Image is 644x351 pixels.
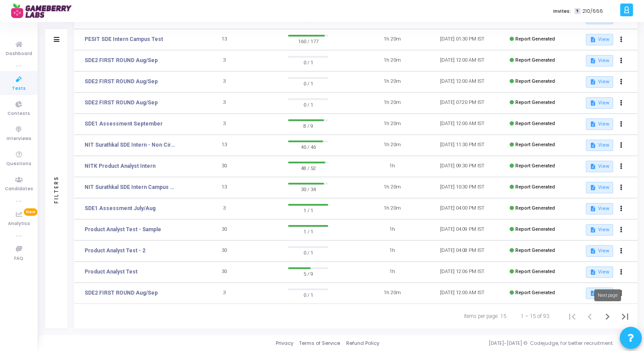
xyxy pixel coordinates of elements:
[464,312,499,320] div: Items per page:
[590,248,596,254] mat-icon: description
[85,225,161,233] a: Product Analyst Test - Sample
[586,76,613,88] button: View
[586,140,613,151] button: View
[288,290,328,299] span: 0 / 1
[7,110,30,118] span: Contests
[357,135,427,156] td: 1h 20m
[288,227,328,236] span: 1 / 1
[590,121,596,127] mat-icon: description
[586,288,613,299] button: View
[357,71,427,92] td: 1h 20m
[85,289,158,297] a: SDE2 FIRST ROUND Aug/Sep
[590,206,596,212] mat-icon: description
[85,204,155,212] a: SDE1 Assessment July/Aug
[590,185,596,191] mat-icon: description
[357,219,427,240] td: 1h
[189,29,259,50] td: 13
[427,29,497,50] td: [DATE] 01:30 PM IST
[189,262,259,283] td: 30
[427,177,497,198] td: [DATE] 10:30 PM IST
[288,100,328,109] span: 0 / 1
[14,255,23,262] span: FAQ
[189,156,259,177] td: 30
[357,50,427,71] td: 1h 20m
[7,135,31,143] span: Interviews
[189,114,259,135] td: 3
[276,340,293,347] a: Privacy
[357,240,427,262] td: 1h
[590,79,596,85] mat-icon: description
[288,37,328,45] span: 160 / 177
[590,58,596,64] mat-icon: description
[288,269,328,278] span: 5 / 9
[586,97,613,109] button: View
[586,203,613,214] button: View
[586,55,613,67] button: View
[427,262,497,283] td: [DATE] 12:06 PM IST
[346,340,379,347] a: Refund Policy
[553,7,571,15] label: Invites:
[515,290,555,296] span: Report Generated
[85,247,145,255] a: Product Analyst Test - 2
[427,114,497,135] td: [DATE] 12:00 AM IST
[6,50,32,58] span: Dashboard
[288,121,328,130] span: 8 / 9
[515,36,555,42] span: Report Generated
[515,78,555,84] span: Report Generated
[586,182,613,193] button: View
[288,142,328,151] span: 40 / 46
[427,71,497,92] td: [DATE] 12:00 AM IST
[581,307,599,325] button: Previous page
[189,198,259,219] td: 3
[586,245,613,257] button: View
[299,340,340,347] a: Terms of Service
[590,269,596,275] mat-icon: description
[586,34,613,45] button: View
[8,220,30,228] span: Analytics
[288,163,328,172] span: 48 / 52
[574,8,580,15] span: T
[24,208,37,216] span: New
[515,57,555,63] span: Report Generated
[12,85,26,92] span: Tests
[427,283,497,304] td: [DATE] 12:00 AM IST
[590,37,596,43] mat-icon: description
[189,135,259,156] td: 13
[357,92,427,114] td: 1h 20m
[594,289,621,301] div: Next page
[85,99,158,107] a: SDE2 FIRST ROUND Aug/Sep
[288,185,328,193] span: 30 / 34
[515,205,555,211] span: Report Generated
[11,2,77,20] img: logo
[189,92,259,114] td: 3
[288,248,328,257] span: 0 / 1
[500,312,507,320] div: 15
[427,50,497,71] td: [DATE] 12:00 AM IST
[427,240,497,262] td: [DATE] 04:08 PM IST
[85,141,175,149] a: NIT Surathkal SDE Intern - Non Circuit
[357,114,427,135] td: 1h 20m
[288,206,328,214] span: 1 / 1
[590,227,596,233] mat-icon: description
[189,50,259,71] td: 3
[590,142,596,148] mat-icon: description
[599,307,616,325] button: Next page
[586,161,613,172] button: View
[189,177,259,198] td: 13
[586,224,613,236] button: View
[288,58,328,67] span: 0 / 1
[515,269,555,274] span: Report Generated
[515,248,555,253] span: Report Generated
[85,78,158,85] a: SDE2 FIRST ROUND Aug/Sep
[427,135,497,156] td: [DATE] 11:30 PM IST
[288,79,328,88] span: 0 / 1
[357,156,427,177] td: 1h
[427,198,497,219] td: [DATE] 04:00 PM IST
[85,162,155,170] a: NITK Product Analyst Intern
[189,283,259,304] td: 3
[85,35,163,43] a: PESIT SDE Intern Campus Test
[85,120,163,128] a: SDE1 Assessment September
[582,7,603,15] span: 210/666
[590,163,596,170] mat-icon: description
[616,307,634,325] button: Last page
